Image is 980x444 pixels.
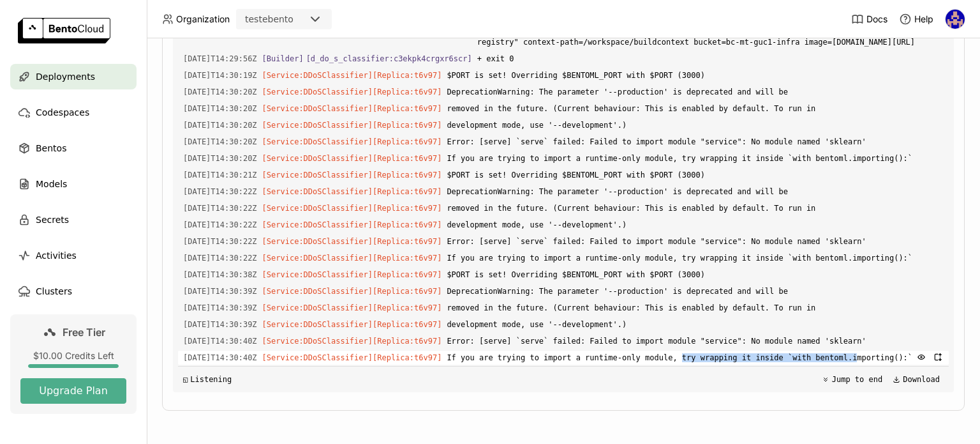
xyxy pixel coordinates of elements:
span: [Service:DDoSClassifier] [262,88,373,96]
img: logo [18,18,110,43]
span: 2025-08-26T14:30:20.977Z [183,151,257,165]
span: $PORT is set! Overriding $BENTOML_PORT with $PORT (3000) [447,168,944,182]
a: Free Tier$10.00 Credits LeftUpgrade Plan [10,314,137,414]
span: 2025-08-26T14:30:38.946Z [183,268,257,282]
span: [Replica:t6v97] [373,121,442,130]
span: 2025-08-26T14:30:22.389Z [183,201,257,215]
button: Upgrade Plan [20,378,126,404]
div: Listening [183,375,232,384]
span: DeprecationWarning: The parameter '--production' is deprecated and will be [447,185,944,199]
span: 2025-08-26T14:30:22.902Z [183,251,257,265]
span: DeprecationWarning: The parameter '--production' is deprecated and will be [447,284,944,298]
span: [Replica:t6v97] [373,303,442,312]
span: Free Tier [63,326,105,339]
span: Docs [866,13,887,25]
button: Download [889,372,944,387]
span: [Service:DDoSClassifier] [262,303,373,312]
span: [Service:DDoSClassifier] [262,104,373,113]
span: [Service:DDoSClassifier] [262,270,373,279]
span: [Replica:t6v97] [373,137,442,146]
a: Bentos [10,135,137,161]
span: [Service:DDoSClassifier] [262,187,373,196]
span: [Service:DDoSClassifier] [262,71,373,80]
span: Secrets [36,212,69,227]
span: [Replica:t6v97] [373,187,442,196]
span: 2025-08-26T14:30:20.333Z [183,118,257,132]
span: [d_do_s_classifier:c3ekpk4crgxr6scr] [306,54,472,63]
span: 2025-08-26T14:30:20.977Z [183,135,257,149]
span: [Replica:t6v97] [373,337,442,346]
span: [Service:DDoSClassifier] [262,287,373,296]
span: [Builder] [262,54,304,63]
span: 2025-08-26T14:30:39.668Z [183,318,257,332]
span: [Replica:t6v97] [373,254,442,263]
span: 2025-08-26T14:30:20.333Z [183,102,257,116]
span: development mode, use '--development'.) [447,318,944,332]
span: 2025-08-26T14:30:20.333Z [183,85,257,99]
span: [Service:DDoSClassifier] [262,353,373,362]
span: [Replica:t6v97] [373,171,442,180]
span: If you are trying to import a runtime-only module, try wrapping it inside `with bentoml.importing... [447,351,944,365]
div: Help [899,13,933,26]
span: [Service:DDoSClassifier] [262,204,373,213]
span: [Replica:t6v97] [373,88,442,96]
span: ◱ [183,375,188,384]
span: removed in the future. (Current behaviour: This is enabled by default. To run in [447,301,944,315]
div: $10.00 Credits Left [20,350,126,362]
a: Codespaces [10,100,137,125]
span: + exit 0 [477,52,944,66]
span: 2025-08-26T14:30:21.671Z [183,168,257,182]
span: [Service:DDoSClassifier] [262,137,373,146]
span: If you are trying to import a runtime-only module, try wrapping it inside `with bentoml.importing... [447,151,944,165]
span: Deployments [36,69,95,84]
span: removed in the future. (Current behaviour: This is enabled by default. To run in [447,201,944,215]
span: [Replica:t6v97] [373,220,442,229]
span: [Replica:t6v97] [373,237,442,246]
span: 2025-08-26T14:29:56.059Z [183,52,257,66]
span: [Service:DDoSClassifier] [262,171,373,180]
span: $PORT is set! Overriding $BENTOML_PORT with $PORT (3000) [447,268,944,282]
span: Bentos [36,141,66,156]
span: Error: [serve] `serve` failed: Failed to import module "service": No module named 'sklearn' [447,334,944,348]
span: 2025-08-26T14:30:40.224Z [183,351,257,365]
input: Selected testebento. [295,13,296,26]
span: [Replica:t6v97] [373,104,442,113]
a: Secrets [10,207,137,233]
span: 2025-08-26T14:30:22.389Z [183,218,257,232]
span: [Service:DDoSClassifier] [262,121,373,130]
span: Codespaces [36,105,89,120]
a: Models [10,171,137,197]
span: [Replica:t6v97] [373,204,442,213]
div: testebento [245,13,293,26]
span: removed in the future. (Current behaviour: This is enabled by default. To run in [447,102,944,116]
button: Jump to end [818,372,886,387]
span: 2025-08-26T14:30:40.224Z [183,334,257,348]
span: If you are trying to import a runtime-only module, try wrapping it inside `with bentoml.importing... [447,251,944,265]
span: development mode, use '--development'.) [447,218,944,232]
span: $PORT is set! Overriding $BENTOML_PORT with $PORT (3000) [447,68,944,82]
span: [Replica:t6v97] [373,353,442,362]
span: 2025-08-26T14:30:19.587Z [183,68,257,82]
a: Docs [851,13,887,26]
span: development mode, use '--development'.) [447,118,944,132]
a: Clusters [10,279,137,304]
span: 2025-08-26T14:30:39.668Z [183,301,257,315]
a: Deployments [10,64,137,89]
span: [Replica:t6v97] [373,287,442,296]
span: Error: [serve] `serve` failed: Failed to import module "service": No module named 'sklearn' [447,234,944,249]
span: [Service:DDoSClassifier] [262,320,373,329]
span: 2025-08-26T14:30:22.901Z [183,234,257,249]
span: [Service:DDoSClassifier] [262,154,373,163]
span: [Service:DDoSClassifier] [262,254,373,263]
span: [Replica:t6v97] [373,71,442,80]
span: [Replica:t6v97] [373,154,442,163]
a: Activities [10,243,137,268]
span: Activities [36,248,77,263]
span: 2025-08-26T14:30:39.668Z [183,284,257,298]
img: sidney santos [946,10,965,29]
span: [Replica:t6v97] [373,270,442,279]
span: Help [914,13,933,25]
span: [Replica:t6v97] [373,320,442,329]
span: [Service:DDoSClassifier] [262,220,373,229]
span: 2025-08-26T14:30:22.389Z [183,185,257,199]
